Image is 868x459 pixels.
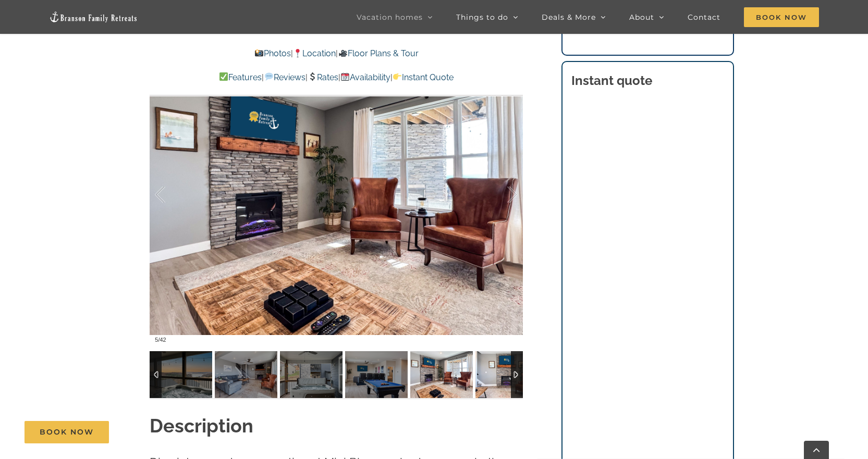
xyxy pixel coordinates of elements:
span: Things to do [456,14,508,21]
strong: Instant quote [571,73,652,88]
img: Out-of-the-Blue-at-Table-Rock-Lake-Branson-Missouri-1310-scaled.jpg-nggid042291-ngg0dyn-120x90-00... [280,351,343,398]
a: Availability [340,72,390,82]
img: Out-of-the-Blue-at-Table-Rock-Lake-3007-Edit-scaled.jpg-nggid042967-ngg0dyn-120x90-00f0w010c011r1... [345,351,408,398]
p: | | | | [150,71,523,84]
span: Book Now [40,428,94,437]
img: 📍 [294,49,302,57]
span: About [629,14,654,21]
img: 👉 [393,72,401,81]
span: Contact [688,14,720,21]
iframe: Booking/Inquiry Widget [571,102,724,456]
img: 📸 [255,49,263,57]
img: Out-of-the-Blue-at-Table-Rock-Lake-3009-scaled.jpg-nggid042978-ngg0dyn-120x90-00f0w010c011r110f11... [215,351,277,398]
img: 💬 [265,72,273,81]
span: Book Now [744,7,819,27]
span: Deals & More [542,14,596,21]
a: Instant Quote [393,72,454,82]
a: Features [219,72,262,82]
img: Branson Family Retreats Logo [49,11,138,23]
img: Out-of-the-Blue-at-Table-Rock-Lake-3010-Edit-scaled.jpg-nggid042969-ngg0dyn-120x90-00f0w010c011r1... [410,351,473,398]
img: ✅ [219,72,228,81]
img: 🎥 [339,49,347,57]
img: Out-of-the-Blue-at-Table-Rock-Lake-Branson-Missouri-1311-Edit-scaled.jpg-nggid042292-ngg0dyn-120x... [150,351,212,398]
a: Photos [254,48,291,58]
p: | | [150,47,523,60]
img: 💲 [308,72,316,81]
a: Rates [308,72,338,82]
strong: Description [150,415,253,437]
a: Floor Plans & Tour [338,48,418,58]
img: Out-of-the-Blue-at-Table-Rock-Lake-3011-Edit-scaled.jpg-nggid042970-ngg0dyn-120x90-00f0w010c011r1... [475,351,538,398]
a: Reviews [264,72,305,82]
img: 📆 [341,72,349,81]
a: Location [293,48,336,58]
a: Book Now [25,421,109,443]
span: Vacation homes [357,14,423,21]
